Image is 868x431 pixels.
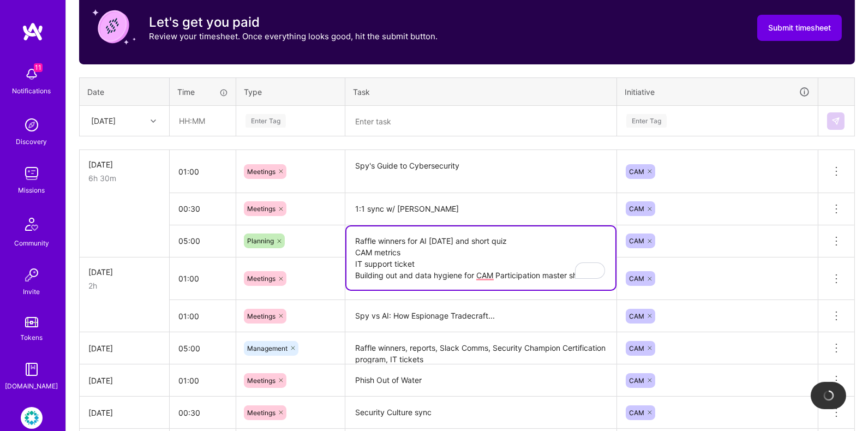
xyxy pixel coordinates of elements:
[629,344,644,352] span: CAM
[346,366,615,396] textarea: Phish Out of Water
[831,117,840,125] img: Submit
[247,205,276,213] span: Meetings
[629,409,644,417] span: CAM
[88,172,160,184] div: 6h 30m
[177,86,228,98] div: Time
[88,343,160,354] div: [DATE]
[91,115,116,127] div: [DATE]
[170,226,236,255] input: HH:MM
[80,77,170,106] th: Date
[247,376,276,385] span: Meetings
[88,159,160,170] div: [DATE]
[346,333,615,363] textarea: Raffle winners, reports, Slack Comms, Security Champion Certification program, IT tickets
[629,237,644,245] span: CAM
[246,112,286,129] div: Enter Tag
[247,167,276,176] span: Meetings
[247,409,276,417] span: Meetings
[5,380,58,392] div: [DOMAIN_NAME]
[16,136,47,147] div: Discovery
[34,63,43,72] span: 11
[21,358,43,380] img: guide book
[151,118,156,124] i: icon Chevron
[170,398,236,427] input: HH:MM
[170,264,236,293] input: HH:MM
[88,266,160,278] div: [DATE]
[19,184,45,196] div: Missions
[170,157,236,186] input: HH:MM
[629,167,644,176] span: CAM
[768,22,831,33] span: Submit timesheet
[13,85,51,97] div: Notifications
[170,334,236,363] input: HH:MM
[19,211,45,237] img: Community
[626,112,667,129] div: Enter Tag
[21,163,43,184] img: teamwork
[21,114,43,136] img: discovery
[21,407,43,429] img: Rubrik: Security Culture & Awareness Program
[629,205,644,213] span: CAM
[629,376,644,385] span: CAM
[25,317,38,327] img: tokens
[149,31,438,42] p: Review your timesheet. Once everything looks good, hit the submit button.
[88,407,160,418] div: [DATE]
[149,14,438,31] h3: Let's get you paid
[92,5,136,49] img: coin
[346,194,615,224] textarea: 1:1 sync w/ [PERSON_NAME]
[170,194,236,223] input: HH:MM
[821,388,836,403] img: loading
[18,407,45,429] a: Rubrik: Security Culture & Awareness Program
[757,15,842,41] button: Submit timesheet
[247,344,288,352] span: Management
[88,280,160,291] div: 2h
[625,86,810,98] div: Initiative
[21,332,43,343] div: Tokens
[346,398,615,428] textarea: Security Culture sync
[346,301,615,331] textarea: Spy vs AI: How Espionage Tradecraft...
[346,226,615,290] textarea: To enrich screen reader interactions, please activate Accessibility in Grammarly extension settings
[629,274,644,283] span: CAM
[236,77,345,106] th: Type
[346,151,615,192] textarea: Spy's Guide to Cybersecurity
[247,274,276,283] span: Meetings
[23,286,40,297] div: Invite
[88,375,160,386] div: [DATE]
[21,63,43,85] img: bell
[170,106,235,135] input: HH:MM
[22,22,44,41] img: logo
[345,77,617,106] th: Task
[247,237,274,245] span: Planning
[14,237,49,249] div: Community
[247,312,276,320] span: Meetings
[170,366,236,395] input: HH:MM
[629,312,644,320] span: CAM
[21,264,43,286] img: Invite
[170,302,236,331] input: HH:MM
